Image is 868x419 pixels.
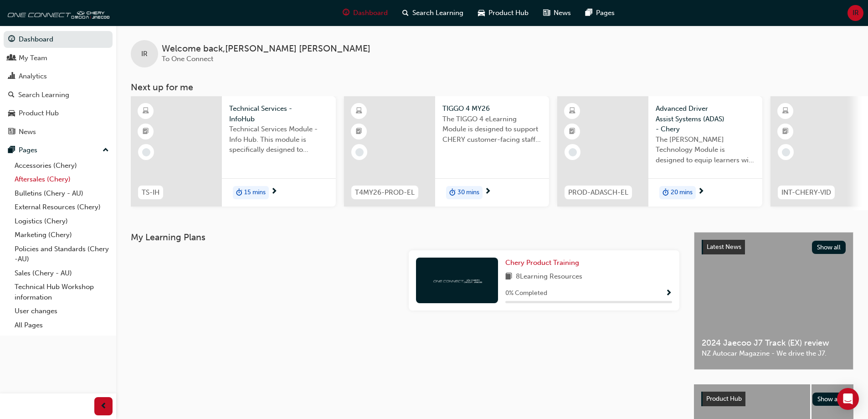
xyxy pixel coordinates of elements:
[471,4,536,22] a: car-iconProduct Hub
[4,142,113,159] button: Pages
[229,124,329,155] span: Technical Services Module - Info Hub. This module is specifically designed to address the require...
[19,71,47,82] div: Analytics
[271,188,277,196] span: next-icon
[484,188,491,196] span: next-icon
[8,146,15,155] span: pages-icon
[353,8,388,18] span: Dashboard
[344,96,549,207] a: T4MY26-PROD-ELTIGGO 4 MY26The TIGGO 4 eLearning Module is designed to support CHERY customer-faci...
[8,54,15,62] span: people-icon
[812,393,847,406] button: Show all
[702,338,846,348] span: 2024 Jaecoo J7 Track (EX) review
[782,148,790,156] span: learningRecordVerb_NONE-icon
[557,96,762,207] a: PROD-ADASCH-ELAdvanced Driver Assist Systems (ADAS) - CheryThe [PERSON_NAME] Technology Module is...
[505,259,579,267] span: Chery Product Training
[8,36,15,44] span: guage-icon
[11,200,113,214] a: External Resources (Chery)
[569,126,575,138] span: booktick-icon
[11,214,113,228] a: Logistics (Chery)
[11,280,113,304] a: Technical Hub Workshop information
[478,7,485,19] span: car-icon
[569,148,577,156] span: learningRecordVerb_NONE-icon
[11,228,113,242] a: Marketing (Chery)
[116,82,868,93] h3: Next up for me
[11,266,113,280] a: Sales (Chery - AU)
[671,187,693,198] span: 20 mins
[8,72,15,81] span: chart-icon
[356,126,362,138] span: booktick-icon
[702,240,846,254] a: Latest NewsShow all
[143,126,149,138] span: booktick-icon
[554,8,571,18] span: News
[236,187,242,199] span: duration-icon
[781,187,831,198] span: INT-CHERY-VID
[663,187,669,199] span: duration-icon
[244,187,266,198] span: 15 mins
[11,318,113,332] a: All Pages
[229,103,329,124] span: Technical Services - InfoHub
[11,242,113,266] a: Policies and Standards (Chery -AU)
[701,392,846,406] a: Product HubShow all
[656,103,755,134] span: Advanced Driver Assist Systems (ADAS) - Chery
[665,290,672,298] span: Show Progress
[335,4,395,22] a: guage-iconDashboard
[4,87,113,103] a: Search Learning
[812,241,846,254] button: Show all
[343,7,349,19] span: guage-icon
[142,187,159,198] span: TS-IH
[449,187,456,199] span: duration-icon
[100,401,107,412] span: prev-icon
[142,148,150,156] span: learningRecordVerb_NONE-icon
[432,276,482,285] img: oneconnect
[516,271,582,283] span: 8 Learning Resources
[782,105,789,117] span: learningResourceType_ELEARNING-icon
[11,159,113,173] a: Accessories (Chery)
[131,232,679,243] h3: My Learning Plans
[569,105,575,117] span: learningResourceType_ELEARNING-icon
[702,348,846,359] span: NZ Autocar Magazine - We drive the J7.
[847,5,863,21] button: IR
[488,8,529,18] span: Product Hub
[782,126,789,138] span: booktick-icon
[568,187,628,198] span: PROD-ADASCH-EL
[656,134,755,166] span: The [PERSON_NAME] Technology Module is designed to equip learners with essential knowledge about ...
[395,4,471,22] a: search-iconSearch Learning
[18,90,69,100] div: Search Learning
[103,145,109,156] span: up-icon
[5,4,109,22] img: oneconnect
[4,50,113,67] a: My Team
[143,105,149,117] span: learningResourceType_ELEARNING-icon
[355,148,364,156] span: learningRecordVerb_NONE-icon
[8,128,15,136] span: news-icon
[442,103,542,114] span: TIGGO 4 MY26
[4,29,113,142] button: DashboardMy TeamAnalyticsSearch LearningProduct HubNews
[141,49,148,59] span: IR
[131,96,336,207] a: TS-IHTechnical Services - InfoHubTechnical Services Module - Info Hub. This module is specificall...
[8,91,15,99] span: search-icon
[596,8,615,18] span: Pages
[505,288,547,299] span: 0 % Completed
[162,44,370,54] span: Welcome back , [PERSON_NAME] [PERSON_NAME]
[536,4,578,22] a: news-iconNews
[4,124,113,140] a: News
[543,7,550,19] span: news-icon
[11,304,113,318] a: User changes
[19,127,36,137] div: News
[853,8,859,18] span: IR
[707,243,741,251] span: Latest News
[665,288,672,299] button: Show Progress
[505,258,583,268] a: Chery Product Training
[578,4,622,22] a: pages-iconPages
[698,188,704,196] span: next-icon
[11,172,113,186] a: Aftersales (Chery)
[706,395,742,403] span: Product Hub
[19,108,59,119] div: Product Hub
[586,7,592,19] span: pages-icon
[356,105,362,117] span: learningResourceType_ELEARNING-icon
[4,31,113,48] a: Dashboard
[19,145,37,155] div: Pages
[19,53,47,63] div: My Team
[442,114,542,145] span: The TIGGO 4 eLearning Module is designed to support CHERY customer-facing staff with the product ...
[694,232,853,370] a: Latest NewsShow all2024 Jaecoo J7 Track (EX) reviewNZ Autocar Magazine - We drive the J7.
